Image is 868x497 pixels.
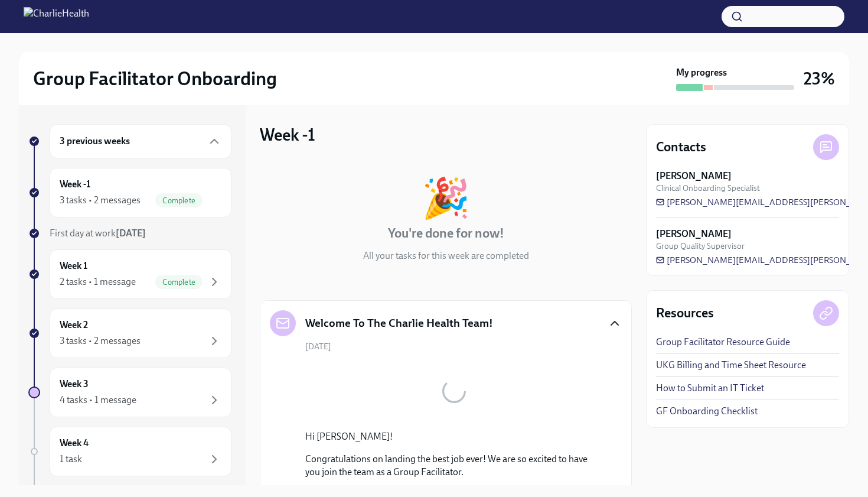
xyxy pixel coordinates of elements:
[305,453,603,479] p: Congratulations on landing the best job ever! We are so excited to have you join the team as a Gr...
[260,124,315,145] h3: Week -1
[676,66,727,79] strong: My progress
[305,362,603,421] button: Zoom image
[363,249,529,262] p: All your tasks for this week are completed
[60,453,82,466] div: 1 task
[656,336,790,349] a: Group Facilitator Resource Guide
[60,259,87,272] h6: Week 1
[28,368,231,417] a: Week 34 tasks • 1 message
[305,430,603,443] p: Hi [PERSON_NAME]!
[60,319,88,332] h6: Week 2
[656,304,714,322] h4: Resources
[305,341,331,352] span: [DATE]
[60,394,136,407] div: 4 tasks • 1 message
[33,67,277,90] h2: Group Facilitator Onboarding
[155,278,203,287] span: Complete
[60,194,141,207] div: 3 tasks • 2 messages
[60,334,141,347] div: 3 tasks • 2 messages
[656,359,806,372] a: UKG Billing and Time Sheet Resource
[804,68,835,89] h3: 23%
[50,228,146,239] span: First day at work
[422,178,470,217] div: 🎉
[656,138,706,156] h4: Contacts
[388,225,504,242] h4: You're done for now!
[60,437,89,450] h6: Week 4
[50,124,231,158] div: 3 previous weeks
[656,170,732,183] strong: [PERSON_NAME]
[656,382,764,395] a: How to Submit an IT Ticket
[116,228,146,239] strong: [DATE]
[60,178,90,191] h6: Week -1
[28,227,231,240] a: First day at work[DATE]
[656,241,745,252] span: Group Quality Supervisor
[24,7,89,26] img: CharlieHealth
[28,427,231,476] a: Week 41 task
[155,196,203,205] span: Complete
[60,275,136,288] div: 2 tasks • 1 message
[60,135,130,148] h6: 3 previous weeks
[656,183,760,194] span: Clinical Onboarding Specialist
[60,378,89,391] h6: Week 3
[656,405,758,418] a: GF Onboarding Checklist
[28,308,231,358] a: Week 23 tasks • 2 messages
[305,316,493,331] h5: Welcome To The Charlie Health Team!
[28,249,231,299] a: Week 12 tasks • 1 messageComplete
[656,228,732,241] strong: [PERSON_NAME]
[28,168,231,217] a: Week -13 tasks • 2 messagesComplete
